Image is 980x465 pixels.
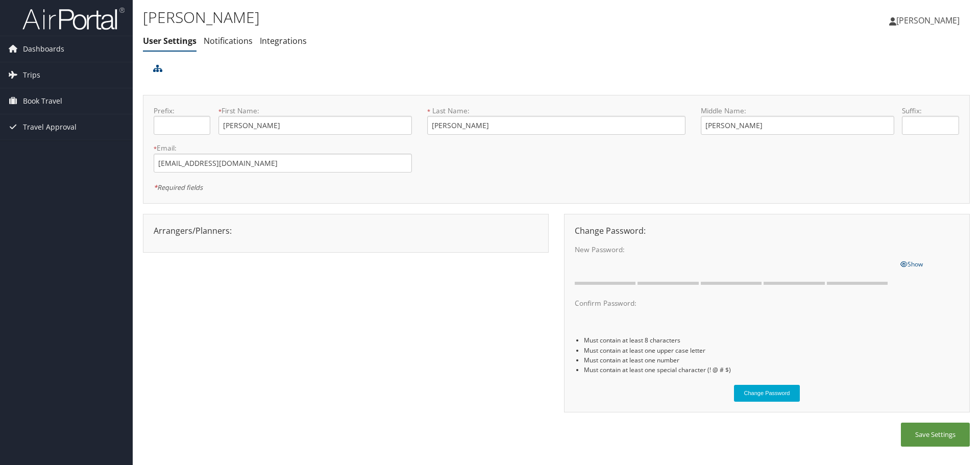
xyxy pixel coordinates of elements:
li: Must contain at least 8 characters [584,335,959,345]
span: [PERSON_NAME] [896,15,960,26]
label: Suffix: [902,106,959,116]
label: Email: [154,143,412,153]
img: airportal-logo.png [22,7,125,31]
a: Integrations [260,35,307,46]
div: Change Password: [567,225,967,237]
h1: [PERSON_NAME] [143,7,694,28]
span: Book Travel [23,88,62,114]
li: Must contain at least one number [584,355,959,365]
button: Change Password [734,385,800,402]
span: Travel Approval [23,114,77,140]
li: Must contain at least one upper case letter [584,346,959,355]
div: Arrangers/Planners: [146,225,546,237]
a: User Settings [143,35,197,46]
label: First Name: [218,106,412,116]
a: [PERSON_NAME] [889,5,970,36]
button: Save Settings [901,423,970,447]
label: Confirm Password: [575,298,892,308]
li: Must contain at least one special character (! @ # $) [584,365,959,375]
label: New Password: [575,244,892,255]
span: Show [900,260,923,268]
label: Prefix: [154,106,210,116]
a: Notifications [204,35,253,46]
em: Required fields [154,183,203,192]
span: Dashboards [23,36,64,62]
label: Middle Name: [701,106,894,116]
span: Trips [23,62,40,88]
a: Show [900,258,923,269]
label: Last Name: [427,106,685,116]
